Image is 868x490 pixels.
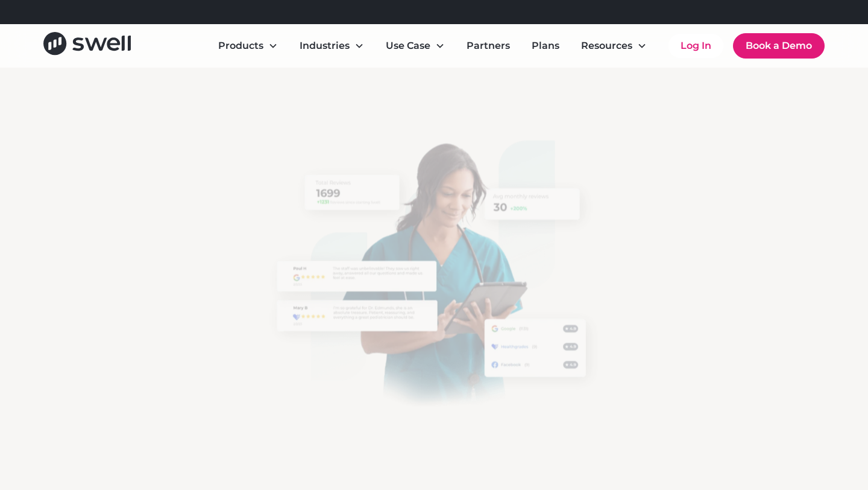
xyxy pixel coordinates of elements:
[733,33,825,59] a: Book a Demo
[376,34,454,58] div: Use Case
[668,34,723,58] a: Log In
[43,32,131,59] a: home
[290,34,374,58] div: Industries
[209,34,288,58] div: Products
[522,34,569,58] a: Plans
[571,34,656,58] div: Resources
[581,39,632,53] div: Resources
[457,34,520,58] a: Partners
[218,39,263,53] div: Products
[300,39,350,53] div: Industries
[386,39,430,53] div: Use Case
